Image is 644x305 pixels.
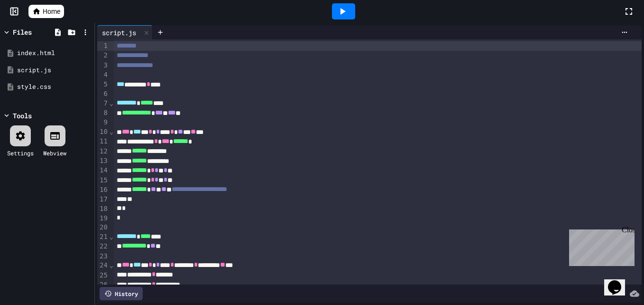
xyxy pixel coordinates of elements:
[97,214,109,223] div: 19
[17,48,91,58] div: index.html
[7,149,34,157] div: Settings
[97,252,109,261] div: 23
[97,108,109,118] div: 8
[97,89,109,99] div: 6
[109,261,114,269] span: Fold line
[4,4,65,60] div: Chat with us now!Close
[97,99,109,108] div: 7
[97,137,109,146] div: 11
[97,261,109,270] div: 24
[109,128,114,135] span: Fold line
[97,118,109,127] div: 9
[97,195,109,204] div: 17
[604,267,635,295] iframe: chat widget
[43,7,60,16] span: Home
[97,28,141,38] div: script.js
[109,99,114,107] span: Fold line
[97,176,109,185] div: 15
[28,5,64,18] a: Home
[97,204,109,214] div: 18
[97,147,109,156] div: 12
[97,232,109,242] div: 21
[97,70,109,80] div: 4
[109,233,114,240] span: Fold line
[97,242,109,251] div: 22
[97,280,109,290] div: 26
[97,166,109,175] div: 14
[100,287,143,300] div: History
[13,111,32,121] div: Tools
[43,149,66,157] div: Webview
[97,25,153,39] div: script.js
[97,185,109,195] div: 16
[97,223,109,232] div: 20
[97,51,109,60] div: 2
[13,27,32,37] div: Files
[97,41,109,51] div: 1
[565,226,635,266] iframe: chat widget
[97,271,109,280] div: 25
[17,66,91,75] div: script.js
[17,82,91,92] div: style.css
[97,61,109,70] div: 3
[97,80,109,89] div: 5
[97,156,109,166] div: 13
[97,127,109,137] div: 10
